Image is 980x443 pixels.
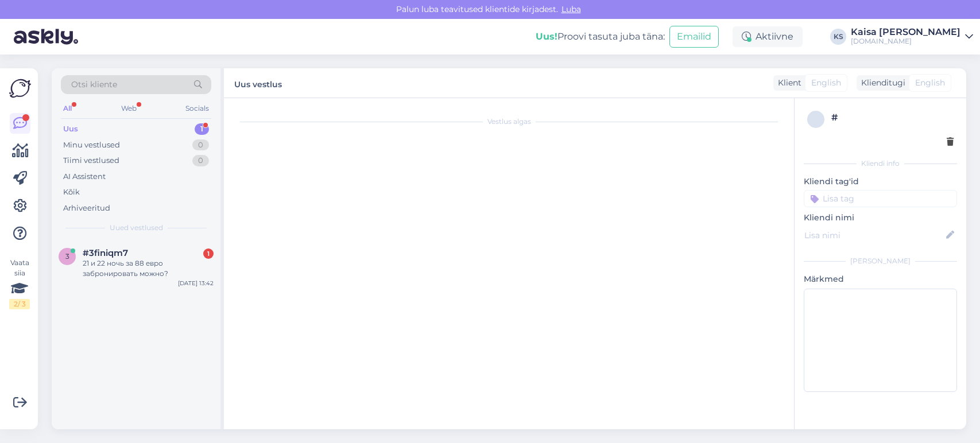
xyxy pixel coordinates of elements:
[811,77,841,89] span: English
[536,30,665,44] div: Proovi tasuta juba täna:
[65,252,69,261] span: 3
[234,75,282,91] label: Uus vestlus
[857,77,905,89] div: Klienditugi
[63,123,78,135] div: Uus
[831,111,954,125] div: #
[63,171,106,182] div: AI Assistent
[63,186,80,198] div: Kõik
[119,101,139,116] div: Web
[851,37,960,46] div: [DOMAIN_NAME]
[804,212,957,224] p: Kliendi nimi
[63,155,119,166] div: Tiimi vestlused
[804,176,957,188] p: Kliendi tag'id
[804,256,957,266] div: [PERSON_NAME]
[203,248,214,259] div: 1
[195,123,209,135] div: 1
[183,101,211,116] div: Socials
[851,28,973,46] a: Kaisa [PERSON_NAME][DOMAIN_NAME]
[9,258,30,309] div: Vaata siia
[83,258,214,279] div: 21 и 22 ночь за 88 евро забронировать можно?
[851,28,960,37] div: Kaisa [PERSON_NAME]
[192,139,209,151] div: 0
[9,77,31,99] img: Askly Logo
[773,77,801,89] div: Klient
[9,299,30,309] div: 2 / 3
[804,229,944,242] input: Lisa nimi
[63,203,110,214] div: Arhiveeritud
[235,116,783,127] div: Vestlus algas
[71,79,117,91] span: Otsi kliente
[804,190,957,207] input: Lisa tag
[63,139,120,151] div: Minu vestlused
[83,248,128,258] span: #3finiqm7
[178,279,214,287] div: [DATE] 13:42
[61,101,74,116] div: All
[804,273,957,285] p: Märkmed
[192,155,209,166] div: 0
[669,26,719,48] button: Emailid
[830,29,846,45] div: KS
[804,158,957,169] div: Kliendi info
[110,223,163,233] span: Uued vestlused
[733,26,803,47] div: Aktiivne
[536,31,557,42] b: Uus!
[915,77,945,89] span: English
[558,4,584,14] span: Luba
